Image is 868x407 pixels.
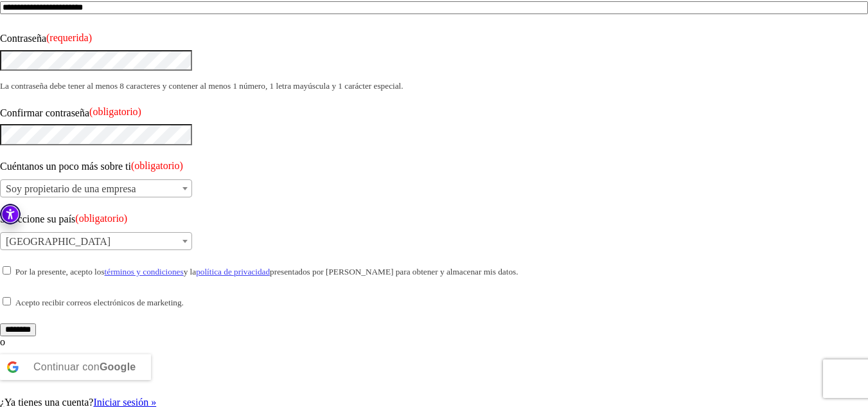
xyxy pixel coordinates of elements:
[46,32,92,43] font: (requerida)
[15,298,184,307] font: Acepto recibir correos electrónicos de marketing.
[6,183,136,194] font: Soy propietario de una empresa
[6,236,111,247] font: [GEOGRAPHIC_DATA]
[196,267,270,276] a: política de privacidad
[33,361,100,372] font: Continuar con
[1,180,191,198] span: Soy propietario de una empresa
[89,106,141,117] font: (obligatorio)
[184,267,197,276] font: y la
[1,233,191,251] span: Panamá
[270,267,518,276] font: presentados por [PERSON_NAME] para obtener y almacenar mis datos.
[75,213,127,224] font: (obligatorio)
[131,160,183,171] font: (obligatorio)
[105,267,184,276] a: términos y condiciones
[3,297,11,305] input: Acepto recibir correos electrónicos de marketing.
[15,267,105,276] font: Por la presente, acepto los
[100,361,136,372] font: Google
[3,266,11,275] input: Por la presente, acepto lostérminos y condicionesy lapolítica de privacidadpresentados por [PERSO...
